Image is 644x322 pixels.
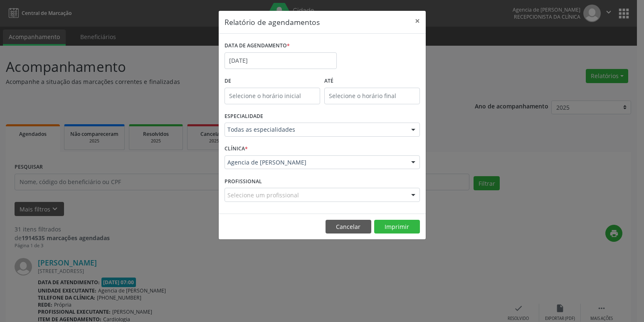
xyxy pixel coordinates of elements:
span: Todas as especialidades [227,125,403,134]
span: Selecione um profissional [227,191,299,199]
label: ESPECIALIDADE [225,110,263,123]
label: DATA DE AGENDAMENTO [225,39,290,52]
label: PROFISSIONAL [225,175,262,188]
label: CLÍNICA [225,143,248,155]
input: Selecione uma data ou intervalo [225,52,337,69]
span: Agencia de [PERSON_NAME] [227,158,403,167]
label: ATÉ [324,75,420,88]
button: Imprimir [374,220,420,234]
button: Cancelar [326,220,371,234]
h5: Relatório de agendamentos [225,17,320,27]
input: Selecione o horário final [324,88,420,104]
input: Selecione o horário inicial [225,88,320,104]
label: De [225,75,320,88]
button: Close [409,11,426,31]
